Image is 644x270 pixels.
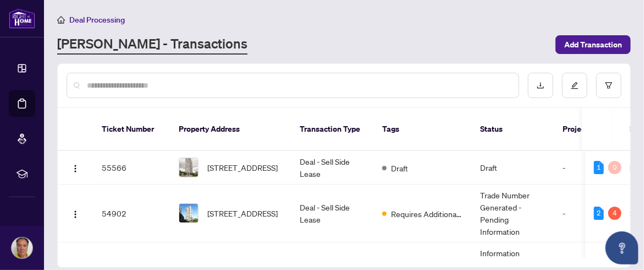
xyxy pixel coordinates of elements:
[555,35,631,54] button: Add Transaction
[207,207,278,219] span: [STREET_ADDRESS]
[554,108,620,151] th: Project Name
[170,108,291,151] th: Property Address
[554,151,620,185] td: -
[93,151,170,185] td: 55566
[57,35,247,55] a: [PERSON_NAME] - Transactions
[67,204,84,222] button: Logo
[554,185,620,242] td: -
[606,231,639,264] button: Open asap
[57,16,65,24] span: home
[471,185,554,242] td: Trade Number Generated - Pending Information
[594,207,604,220] div: 2
[291,151,373,185] td: Deal - Sell Side Lease
[67,159,84,176] button: Logo
[291,108,373,151] th: Transaction Type
[528,73,553,98] button: download
[69,15,125,25] span: Deal Processing
[594,161,604,174] div: 1
[471,108,554,151] th: Status
[608,207,621,220] div: 4
[373,108,471,151] th: Tags
[9,8,35,29] img: logo
[391,208,463,220] span: Requires Additional Docs
[71,164,80,173] img: Logo
[93,108,170,151] th: Ticket Number
[12,237,32,258] img: Profile Icon
[291,185,373,242] td: Deal - Sell Side Lease
[571,82,579,89] span: edit
[179,204,198,223] img: thumbnail-img
[179,158,198,177] img: thumbnail-img
[596,73,621,98] button: filter
[471,151,554,185] td: Draft
[562,73,587,98] button: edit
[93,185,170,242] td: 54902
[605,82,613,89] span: filter
[207,161,278,174] span: [STREET_ADDRESS]
[71,210,80,219] img: Logo
[391,162,408,174] span: Draft
[564,36,622,53] span: Add Transaction
[608,161,621,174] div: 0
[537,82,544,89] span: download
